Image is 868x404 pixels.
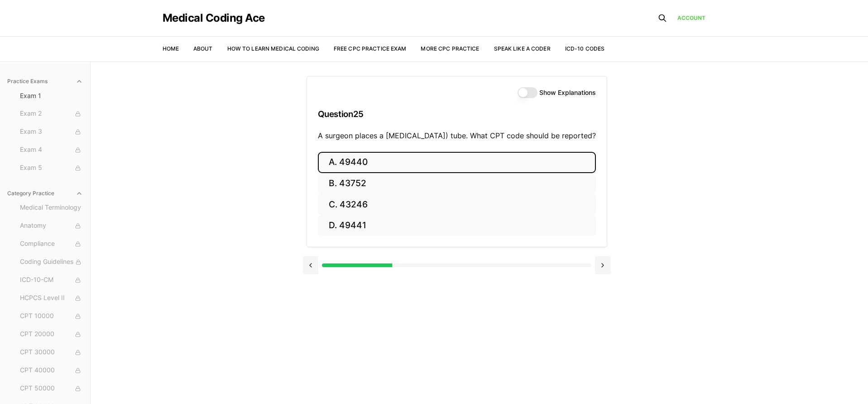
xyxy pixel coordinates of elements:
[16,219,86,233] button: Anatomy
[16,255,86,269] button: Coding Guidelines
[227,45,319,52] a: How to Learn Medical Coding
[20,366,83,376] span: CPT 40000
[20,203,83,213] span: Medical Terminology
[16,125,86,139] button: Exam 3
[20,257,83,267] span: Coding Guidelines
[16,345,86,360] button: CPT 30000
[16,201,86,215] button: Medical Terminology
[16,327,86,342] button: CPT 20000
[16,107,86,121] button: Exam 2
[20,311,83,321] span: CPT 10000
[16,381,86,396] button: CPT 50000
[4,74,86,89] button: Practice Exams
[677,14,706,22] a: Account
[20,275,83,285] span: ICD-10-CM
[20,109,83,119] span: Exam 2
[16,273,86,287] button: ICD-10-CM
[16,89,86,103] button: Exam 1
[20,293,83,303] span: HCPCS Level II
[20,384,83,394] span: CPT 50000
[163,13,265,23] a: Medical Coding Ace
[16,291,86,305] button: HCPCS Level II
[318,173,596,194] button: B. 43752
[16,143,86,157] button: Exam 4
[565,45,604,52] a: ICD-10 Codes
[163,45,179,52] a: Home
[16,161,86,175] button: Exam 5
[16,237,86,251] button: Compliance
[16,309,86,324] button: CPT 10000
[20,221,83,231] span: Anatomy
[20,163,83,173] span: Exam 5
[421,45,479,52] a: More CPC Practice
[318,101,596,127] h3: Question 25
[334,45,407,52] a: Free CPC Practice Exam
[20,239,83,249] span: Compliance
[318,130,596,141] p: A surgeon places a [MEDICAL_DATA]) tube. What CPT code should be reported?
[20,329,83,339] span: CPT 20000
[318,194,596,215] button: C. 43246
[20,348,83,357] span: CPT 30000
[20,145,83,155] span: Exam 4
[318,215,596,236] button: D. 49441
[20,91,83,100] span: Exam 1
[193,45,213,52] a: About
[16,363,86,378] button: CPT 40000
[20,127,83,137] span: Exam 3
[4,186,86,201] button: Category Practice
[494,45,551,52] a: Speak Like a Coder
[318,152,596,173] button: A. 49440
[539,89,596,96] label: Show Explanations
